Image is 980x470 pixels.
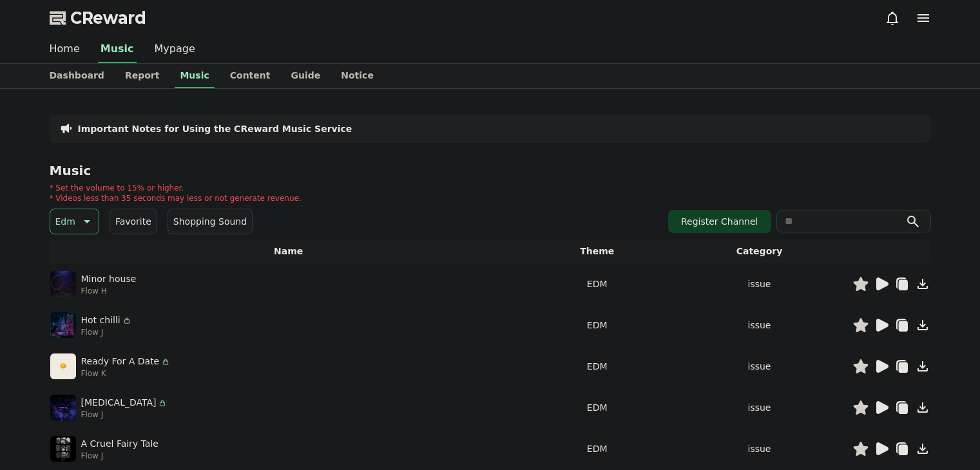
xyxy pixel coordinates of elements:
p: Flow J [81,327,132,337]
p: * Set the volume to 15% or higher. [50,183,302,193]
button: Register Channel [668,210,771,233]
a: Guide [280,64,331,88]
td: EDM [528,305,667,346]
p: [MEDICAL_DATA] [81,396,157,409]
p: Hot chilli [81,314,120,327]
h4: Music [50,164,931,178]
td: EDM [528,387,667,428]
p: Ready For A Date [81,355,160,368]
a: Content [220,64,281,88]
a: Home [39,36,90,63]
th: Category [667,240,852,263]
p: A Cruel Fairy Tale [81,437,159,451]
button: Edm [50,209,99,234]
p: Flow J [81,409,168,420]
td: EDM [528,263,667,305]
img: music [50,312,76,338]
span: CReward [70,8,146,28]
a: Music [98,36,137,63]
a: Important Notes for Using the CReward Music Service [78,122,352,135]
td: issue [667,346,852,387]
a: Notice [331,64,384,88]
p: Flow J [81,451,159,461]
td: EDM [528,346,667,387]
th: Name [50,240,528,263]
td: issue [667,428,852,469]
td: issue [667,305,852,346]
button: Favorite [110,209,157,234]
p: Flow H [81,286,137,296]
a: Dashboard [39,64,115,88]
td: issue [667,387,852,428]
p: Minor house [81,272,137,286]
p: Flow K [81,368,171,379]
img: music [50,353,76,379]
button: Shopping Sound [168,209,253,234]
a: Music [175,64,214,88]
p: * Videos less than 35 seconds may less or not generate revenue. [50,193,302,203]
p: Edm [55,212,75,230]
a: Report [115,64,170,88]
img: music [50,395,76,420]
td: EDM [528,428,667,469]
img: music [50,436,76,462]
a: Mypage [144,36,206,63]
th: Theme [528,240,667,263]
img: music [50,271,76,297]
a: CReward [50,8,146,28]
td: issue [667,263,852,305]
